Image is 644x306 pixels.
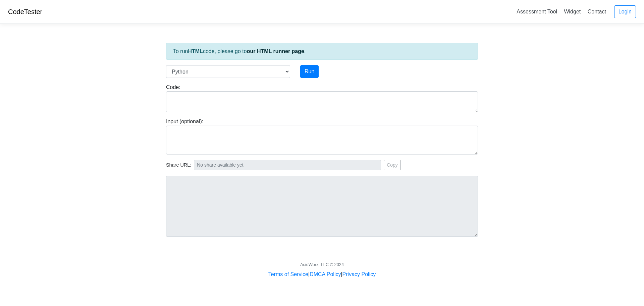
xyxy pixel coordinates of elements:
a: Widget [561,6,583,17]
a: Assessment Tool [514,6,560,17]
a: CodeTester [8,8,42,15]
a: Contact [585,6,609,17]
strong: HTML [188,48,203,54]
span: Share URL: [166,162,191,169]
a: DMCA Policy [310,271,341,277]
a: Privacy Policy [342,271,376,277]
input: No share available yet [194,160,381,170]
div: AcidWorx, LLC © 2024 [300,261,344,268]
button: Copy [384,160,401,170]
a: Login [614,5,636,18]
div: To run code, please go to . [166,43,478,60]
div: Input (optional): [161,118,483,155]
a: our HTML runner page [247,48,304,54]
a: Terms of Service [268,271,308,277]
div: Code: [161,83,483,112]
div: | | [268,270,376,278]
button: Run [300,65,319,78]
